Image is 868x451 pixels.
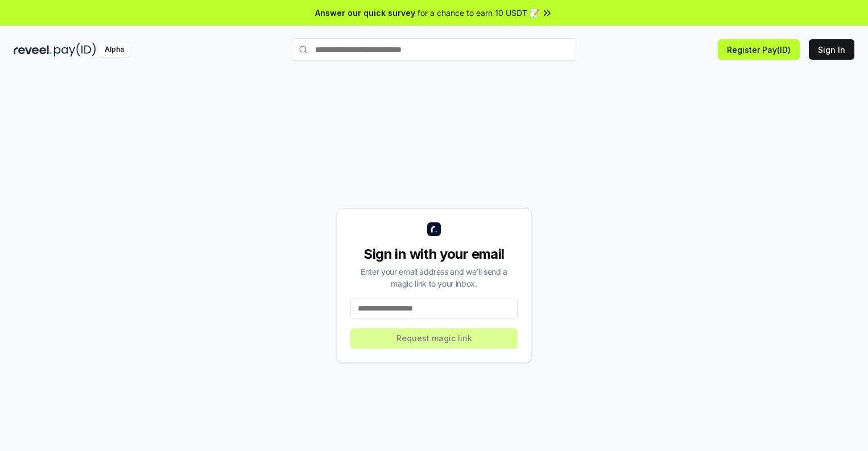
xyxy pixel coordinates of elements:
div: Alpha [98,43,130,57]
button: Sign In [809,39,854,60]
span: for a chance to earn 10 USDT 📝 [418,7,539,19]
div: Enter your email address and we’ll send a magic link to your inbox. [350,266,518,289]
img: logo_small [427,222,441,236]
img: reveel_dark [14,43,52,57]
div: Sign in with your email [350,245,518,263]
span: Answer our quick survey [315,7,415,19]
img: pay_id [54,43,96,57]
button: Register Pay(ID) [718,39,800,60]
